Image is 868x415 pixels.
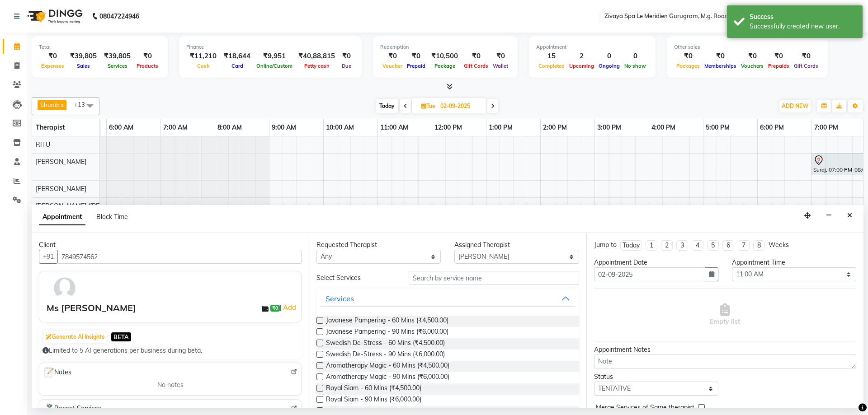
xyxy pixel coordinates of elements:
[594,372,718,382] div: Status
[707,240,719,251] li: 5
[39,250,58,264] button: +91
[454,240,579,250] div: Assigned Therapist
[43,367,71,378] span: Notes
[782,103,808,109] span: ADD NEW
[269,121,298,134] a: 9:00 AM
[326,372,449,383] span: Aromatherapy Magic - 90 Mins (₹6,000.00)
[100,51,134,61] div: ₹39,805
[39,240,302,250] div: Client
[738,240,750,251] li: 7
[376,99,398,113] span: Today
[536,51,567,61] div: 15
[295,51,339,61] div: ₹40,88,815
[594,240,617,250] div: Jump to
[220,51,254,61] div: ₹18,644
[692,240,703,251] li: 4
[649,121,678,134] a: 4:00 PM
[462,51,491,61] div: ₹0
[703,121,732,134] a: 5:00 PM
[428,51,462,61] div: ₹10,500
[39,51,66,61] div: ₹0
[42,346,298,355] div: Limited to 5 AI generations per business during beta.
[339,51,354,61] div: ₹0
[378,121,410,134] a: 11:00 AM
[326,327,448,338] span: Javanese Pampering - 90 Mins (₹6,000.00)
[594,258,718,267] div: Appointment Date
[320,290,575,307] button: Services
[739,51,766,61] div: ₹0
[282,302,297,313] a: Add
[186,51,220,61] div: ₹11,210
[710,303,740,326] span: Empty list
[326,383,421,395] span: Royal Siam - 60 Mins (₹4,500.00)
[66,51,100,61] div: ₹39,805
[254,51,295,61] div: ₹9,951
[310,273,401,283] div: Select Services
[324,121,356,134] a: 10:00 AM
[229,63,245,69] span: Card
[758,121,786,134] a: 6:00 PM
[405,51,428,61] div: ₹0
[47,301,136,315] div: Ms [PERSON_NAME]
[39,209,85,225] span: Appointment
[432,63,458,69] span: Package
[157,380,184,390] span: No notes
[39,63,66,69] span: Expenses
[812,121,840,134] a: 7:00 PM
[594,267,705,281] input: yyyy-mm-dd
[111,332,131,341] span: BETA
[36,123,65,131] span: Therapist
[186,43,354,51] div: Finance
[326,361,449,372] span: Aromatherapy Magic - 60 Mins (₹4,500.00)
[302,63,332,69] span: Petty cash
[491,51,510,61] div: ₹0
[567,63,596,69] span: Upcoming
[36,202,142,210] span: [PERSON_NAME] ([PERSON_NAME])
[254,63,295,69] span: Online/Custom
[105,63,130,69] span: Services
[43,403,101,414] span: Recent Services
[326,395,421,406] span: Royal Siam - 90 Mins (₹6,000.00)
[567,51,596,61] div: 2
[316,240,441,250] div: Requested Therapist
[40,101,60,108] span: Shuaib
[107,121,136,134] a: 6:00 AM
[23,4,85,29] img: logo
[676,240,688,251] li: 3
[702,63,739,69] span: Memberships
[779,100,811,112] button: ADD NEW
[60,101,64,108] a: x
[674,43,821,51] div: Other sales
[674,51,702,61] div: ₹0
[215,121,244,134] a: 8:00 AM
[432,121,464,134] a: 12:00 PM
[541,121,569,134] a: 2:00 PM
[812,155,864,174] div: Suraj, 07:00 PM-08:00 PM, Swedish De-Stress - 60 Mins
[419,103,438,109] span: Tue
[622,63,648,69] span: No show
[792,63,821,69] span: Gift Cards
[766,63,792,69] span: Prepaids
[380,43,510,51] div: Redemption
[661,240,673,251] li: 2
[623,241,640,250] div: Today
[325,293,354,304] div: Services
[674,63,702,69] span: Packages
[52,275,78,301] img: avatar
[409,271,579,285] input: Search by service name
[596,63,622,69] span: Ongoing
[326,316,448,327] span: Javanese Pampering - 60 Mins (₹4,500.00)
[622,51,648,61] div: 0
[595,121,623,134] a: 3:00 PM
[536,43,648,51] div: Appointment
[843,209,856,223] button: Close
[96,213,128,221] span: Block Time
[739,63,766,69] span: Vouchers
[536,63,567,69] span: Completed
[486,121,515,134] a: 1:00 PM
[36,185,86,193] span: [PERSON_NAME]
[380,51,405,61] div: ₹0
[99,4,139,29] b: 08047224946
[326,338,445,350] span: Swedish De-Stress - 60 Mins (₹4,500.00)
[405,63,428,69] span: Prepaid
